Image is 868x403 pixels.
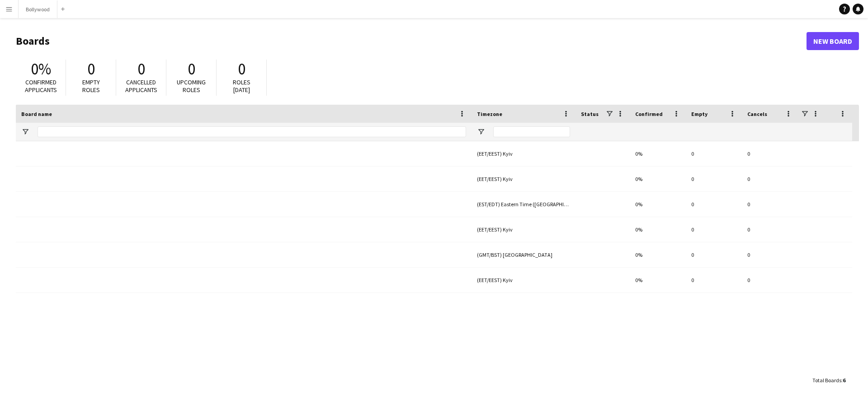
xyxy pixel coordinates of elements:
[82,78,100,94] span: Empty roles
[188,59,195,79] span: 0
[630,242,686,267] div: 0%
[38,126,466,137] input: Board name Filter Input
[812,371,845,389] div: :
[630,167,686,191] div: 0%
[686,192,742,217] div: 0
[493,126,570,137] input: Timezone Filter Input
[177,78,206,94] span: Upcoming roles
[472,217,576,242] div: (EET/EEST) Kyiv
[742,242,798,267] div: 0
[807,32,859,50] a: New Board
[630,141,686,166] div: 0%
[21,128,29,136] button: Open Filter Menu
[472,242,576,267] div: (GMT/BST) [GEOGRAPHIC_DATA]
[472,192,576,217] div: (EST/EDT) Eastern Time ([GEOGRAPHIC_DATA] & [GEOGRAPHIC_DATA])
[19,0,57,18] button: Bollywood
[742,217,798,242] div: 0
[742,268,798,292] div: 0
[686,217,742,242] div: 0
[25,78,57,94] span: Confirmed applicants
[238,59,245,79] span: 0
[812,377,841,384] span: Total Boards
[31,59,51,79] span: 0%
[742,141,798,166] div: 0
[630,217,686,242] div: 0%
[21,111,52,117] span: Board name
[635,111,663,117] span: Confirmed
[742,167,798,191] div: 0
[691,111,708,117] span: Empty
[472,268,576,292] div: (EET/EEST) Kyiv
[581,111,599,117] span: Status
[472,141,576,166] div: (EET/EEST) Kyiv
[233,78,250,94] span: Roles [DATE]
[686,167,742,191] div: 0
[843,377,845,384] span: 6
[125,78,157,94] span: Cancelled applicants
[477,111,502,117] span: Timezone
[630,192,686,217] div: 0%
[686,242,742,267] div: 0
[686,141,742,166] div: 0
[472,167,576,191] div: (EET/EEST) Kyiv
[477,128,485,136] button: Open Filter Menu
[87,59,95,79] span: 0
[747,111,767,117] span: Cancels
[137,59,145,79] span: 0
[16,34,807,48] h1: Boards
[686,268,742,292] div: 0
[742,192,798,217] div: 0
[630,268,686,292] div: 0%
